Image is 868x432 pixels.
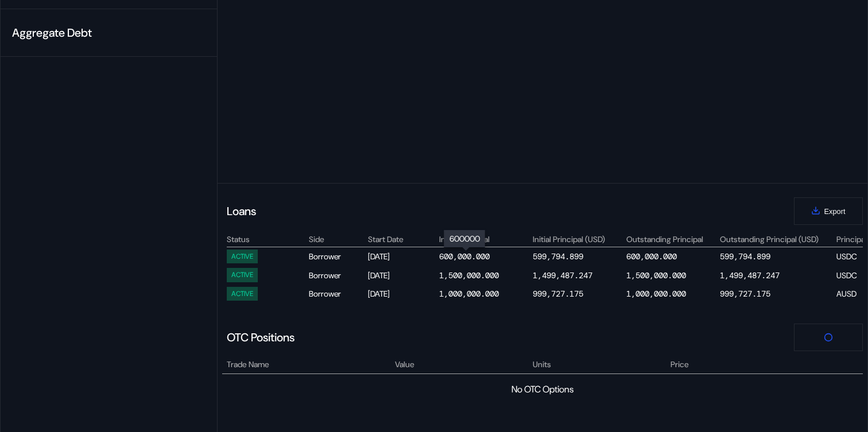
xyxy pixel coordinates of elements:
div: Aggregate Debt [7,21,210,45]
div: OTC Positions [227,330,294,345]
div: 600000 [444,230,485,247]
div: Borrower [309,287,366,301]
div: [DATE] [368,250,437,263]
span: Price [671,359,689,371]
div: 1,499,487.247 [720,270,780,281]
div: Outstanding Principal (USD) [720,234,835,244]
div: 1,499,487.247 [533,270,592,281]
div: 999,727.175 [720,289,770,299]
button: Export [794,197,863,225]
div: [DATE] [368,287,437,301]
div: Initial Principal (USD) [533,234,625,244]
span: Export [824,207,846,216]
div: 599,794.899 [720,251,770,262]
div: ACTIVE [231,290,253,298]
div: ACTIVE [231,271,253,279]
div: Start Date [368,234,437,244]
div: Side [309,234,366,244]
span: Units [533,359,551,371]
div: ACTIVE [231,252,253,260]
div: Borrower [309,268,366,282]
div: 1,500,000.000 [626,270,686,281]
div: Loans [227,204,256,219]
div: Status [227,234,307,244]
span: Trade Name [227,359,269,371]
div: 600,000.000 [439,251,490,262]
div: 1,500,000.000 [439,270,499,281]
div: 599,794.899 [533,251,583,262]
div: No OTC Options [511,383,573,395]
div: [DATE] [368,268,437,282]
div: 999,727.175 [533,289,583,299]
div: 1,000,000.000 [626,289,686,299]
div: Borrower [309,250,366,263]
div: Outstanding Principal [626,234,718,244]
div: 1,000,000.000 [439,289,499,299]
div: 600,000.000 [626,251,677,262]
span: Value [395,359,414,371]
div: Initial Principal [439,234,531,244]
